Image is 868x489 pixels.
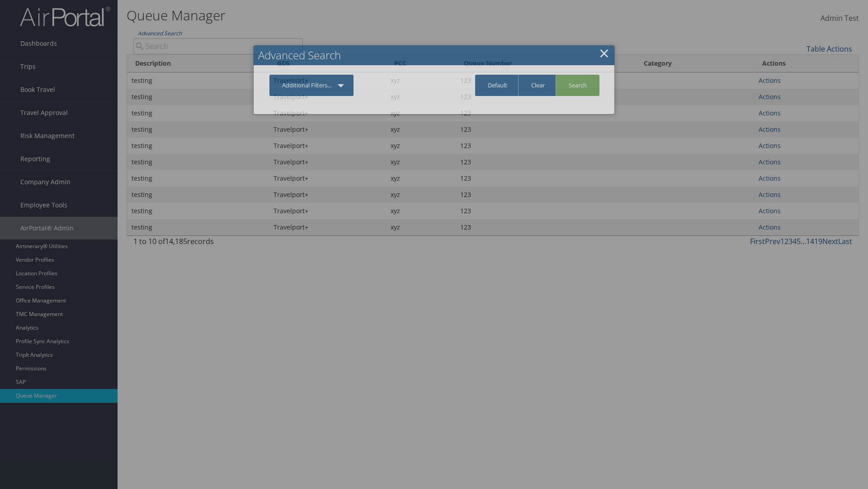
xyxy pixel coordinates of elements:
a: Default [475,75,520,96]
h2: Advanced Search [254,45,614,65]
a: Clear [518,75,557,96]
a: Close [599,44,609,62]
a: Additional Filters... [269,75,354,96]
a: Search [556,75,599,96]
